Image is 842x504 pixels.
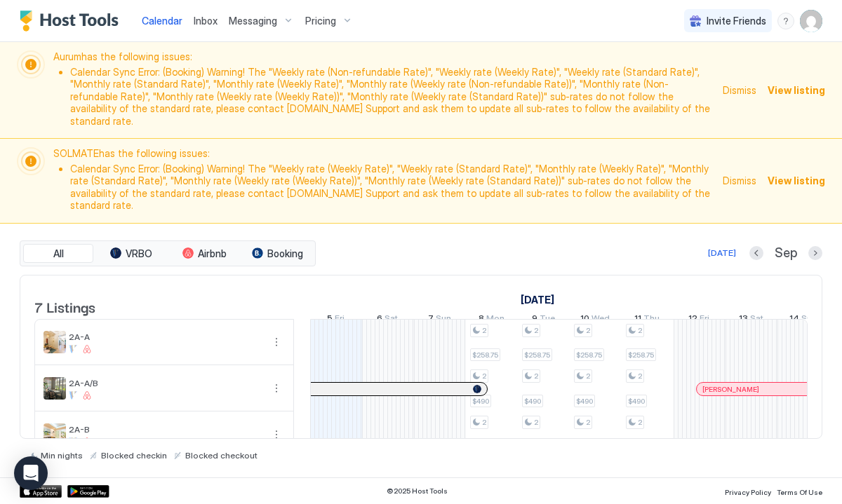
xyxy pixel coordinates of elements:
button: Next month [808,246,822,260]
span: 6 [377,313,382,327]
span: 14 [789,313,799,327]
div: menu [268,334,285,350]
a: September 5, 2025 [323,310,348,330]
span: $490 [472,397,489,406]
button: All [23,244,93,264]
span: $258.75 [576,350,602,360]
span: Aurum has the following issues: [53,50,714,130]
span: $258.75 [472,350,498,360]
span: 2 [534,326,538,335]
a: Calendar [142,13,182,28]
span: 2 [482,418,486,427]
span: [PERSON_NAME] [702,385,759,394]
a: September 9, 2025 [528,310,559,330]
li: Calendar Sync Error: (Booking) Warning! The "Weekly rate (Weekly Rate)", "Weekly rate (Standard R... [70,163,714,212]
span: 2 [638,326,642,335]
div: menu [777,13,794,29]
span: 2A-B [69,424,262,435]
span: Sat [750,313,763,327]
button: VRBO [96,244,166,264]
button: More options [268,334,285,350]
a: September 7, 2025 [425,310,455,330]
span: Min nights [41,450,83,461]
span: 2 [482,372,486,381]
span: 9 [532,313,537,327]
span: 11 [634,313,641,327]
span: 2 [638,372,642,381]
span: Sep [775,245,797,261]
div: Open Intercom Messenger [14,456,48,490]
span: Invite Friends [707,15,766,27]
span: 2 [534,372,538,381]
span: 2 [586,326,590,335]
span: $490 [628,397,645,406]
span: All [53,247,64,260]
span: Blocked checkin [101,450,167,461]
div: View listing [768,83,825,97]
a: September 14, 2025 [786,310,820,330]
span: 13 [739,313,748,327]
span: Sun [436,313,451,327]
span: $490 [524,397,541,406]
span: 2A-A [69,332,262,342]
span: 10 [580,313,589,327]
span: 2 [482,326,486,335]
span: 2 [638,418,642,427]
span: Pricing [305,15,336,27]
button: [DATE] [706,245,738,261]
a: September 6, 2025 [373,310,401,330]
span: 12 [688,313,697,327]
span: 2A-A/B [69,378,262,388]
a: September 10, 2025 [577,310,613,330]
div: tab-group [20,240,316,267]
span: 7 Listings [34,296,95,317]
div: menu [268,426,285,443]
button: Airbnb [169,244,239,264]
span: Inbox [194,15,218,27]
span: Blocked checkout [185,450,258,461]
a: Google Play Store [67,485,109,498]
a: Inbox [194,13,218,28]
a: App Store [20,485,62,498]
span: SOLMATE has the following issues: [53,147,714,214]
li: Calendar Sync Error: (Booking) Warning! The "Weekly rate (Non-refundable Rate)", "Weekly rate (We... [70,66,714,128]
span: 5 [327,313,333,327]
span: Terms Of Use [777,488,822,496]
a: September 12, 2025 [685,310,713,330]
button: More options [268,426,285,443]
span: Thu [643,313,660,327]
span: Airbnb [198,247,227,260]
div: Dismiss [723,83,756,97]
a: Terms Of Use [777,484,822,498]
span: 7 [428,313,434,327]
span: 8 [479,313,484,327]
div: [DATE] [708,247,736,259]
button: Previous month [749,246,763,260]
span: 2 [586,372,590,381]
div: listing image [44,377,66,400]
span: Messaging [229,15,277,27]
div: menu [268,380,285,397]
div: Dismiss [723,173,756,188]
a: Host Tools Logo [20,11,125,32]
span: © 2025 Host Tools [387,486,448,496]
span: 2 [534,418,538,427]
div: listing image [44,331,66,353]
span: VRBO [126,247,152,260]
span: View listing [768,173,825,188]
span: Booking [267,247,303,260]
span: Sat [385,313,398,327]
span: Fri [335,313,345,327]
span: Sun [801,313,817,327]
span: $258.75 [524,350,550,360]
span: 2 [586,418,590,427]
span: Wed [592,313,610,327]
span: Privacy Policy [725,488,771,496]
span: $490 [576,397,593,406]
